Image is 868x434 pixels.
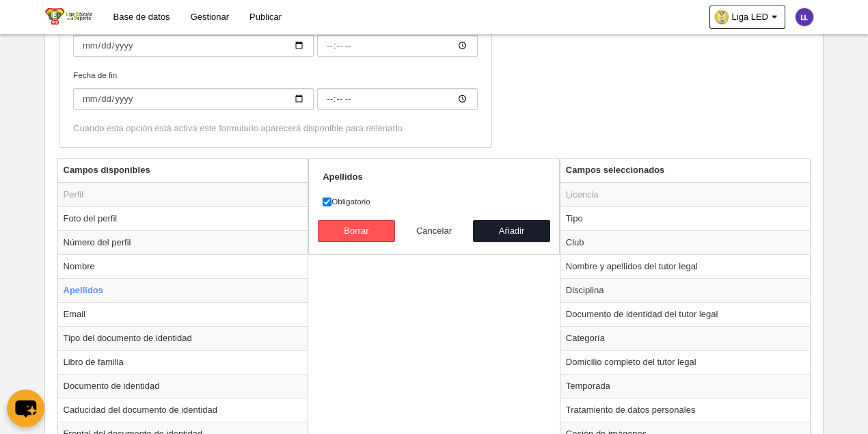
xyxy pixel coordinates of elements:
[58,206,308,230] td: Foto del perfil
[560,326,811,350] td: Categoría
[323,195,545,208] label: Obligatorio
[73,35,314,57] input: Fecha de inicio
[323,198,331,206] input: Obligatorio
[58,278,308,302] td: Apellidos
[318,220,396,242] button: Borrar
[58,182,308,207] td: Perfil
[58,159,308,182] th: Campos disponibles
[560,350,811,374] td: Domicilio completo del tutor legal
[732,10,768,24] span: Liga LED
[323,172,363,182] strong: Apellidos
[560,302,811,326] td: Documento de identidad del tutor legal
[560,230,811,254] td: Club
[560,398,811,422] td: Tratamiento de datos personales
[709,5,785,29] a: Liga LED
[796,8,813,26] img: c2l6ZT0zMHgzMCZmcz05JnRleHQ9TEwmYmc9NWUzNWIx.png
[560,206,811,230] td: Tipo
[58,326,308,350] td: Tipo del documento de identidad
[58,350,308,374] td: Libro de familia
[7,390,44,427] button: chat-button
[560,374,811,398] td: Temporada
[395,220,473,242] button: Cancelar
[560,182,811,207] td: Licencia
[560,159,811,182] th: Campos seleccionados
[58,302,308,326] td: Email
[73,69,478,110] label: Fecha de fin
[58,398,308,422] td: Caducidad del documento de identidad
[58,254,308,278] td: Nombre
[317,35,478,57] input: Fecha de inicio
[73,88,314,110] input: Fecha de fin
[560,254,811,278] td: Nombre y apellidos del tutor legal
[317,88,478,110] input: Fecha de fin
[473,220,551,242] button: Añadir
[73,16,478,57] label: Fecha de inicio
[73,122,478,135] div: Cuando esta opción está activa este formulario aparecerá disponible para rellenarlo
[715,10,729,24] img: Oa3ElrZntIAI.30x30.jpg
[45,8,92,25] img: Liga LED
[560,278,811,302] td: Disciplina
[58,230,308,254] td: Número del perfil
[58,374,308,398] td: Documento de identidad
